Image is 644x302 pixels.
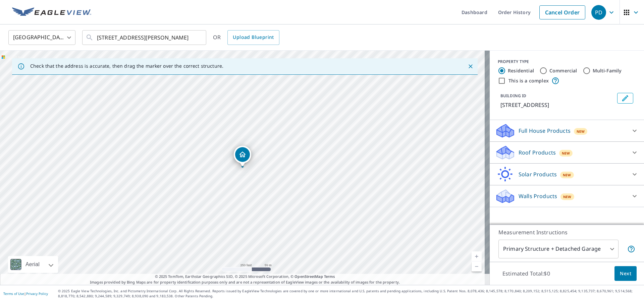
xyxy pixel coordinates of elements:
div: PD [591,5,606,20]
img: EV Logo [12,7,91,17]
a: Current Level 17, Zoom Out [472,261,482,271]
p: © 2025 Eagle View Technologies, Inc. and Pictometry International Corp. All Rights Reserved. Repo... [58,289,641,299]
p: Estimated Total: $0 [497,266,555,281]
label: This is a complex [508,77,549,84]
button: Edit building 1 [617,93,633,104]
label: Residential [508,67,534,74]
span: Upload Blueprint [233,33,274,42]
div: Solar ProductsNew [495,166,639,182]
span: Your report will include the primary structure and a detached garage if one exists. [627,245,635,253]
span: New [563,172,571,178]
span: Next [620,269,631,278]
a: OpenStreetMap [294,274,323,279]
a: Terms [324,274,335,279]
p: Walls Products [519,192,557,200]
a: Upload Blueprint [227,30,279,45]
span: © 2025 TomTom, Earthstar Geographics SIO, © 2025 Microsoft Corporation, © [155,274,335,280]
p: Solar Products [519,170,557,178]
div: Dropped pin, building 1, Residential property, 311 Gansevoort Rd Gansevoort, NY 12831 [234,146,251,167]
div: Walls ProductsNew [495,188,639,204]
div: [GEOGRAPHIC_DATA] [8,28,75,47]
div: Aerial [8,256,58,273]
p: [STREET_ADDRESS] [500,101,614,109]
label: Multi-Family [593,67,622,74]
p: Roof Products [519,148,556,157]
span: New [562,150,570,156]
button: Next [614,266,637,281]
p: Check that the address is accurate, then drag the marker over the correct structure. [30,63,223,69]
div: Full House ProductsNew [495,123,639,139]
a: Current Level 17, Zoom In [472,251,482,261]
p: BUILDING ID [500,93,526,99]
a: Privacy Policy [26,291,48,296]
div: Primary Structure + Detached Garage [498,240,619,258]
span: New [577,129,585,134]
p: Full House Products [519,127,571,135]
button: Close [466,62,475,71]
p: | [3,292,48,296]
div: Roof ProductsNew [495,144,639,161]
div: PROPERTY TYPE [498,59,636,65]
input: Search by address or latitude-longitude [97,28,193,47]
a: Terms of Use [3,291,24,296]
label: Commercial [549,67,577,74]
div: OR [213,30,279,45]
a: Cancel Order [539,5,585,19]
span: New [563,194,572,199]
p: Measurement Instructions [498,228,635,236]
div: Aerial [23,256,42,273]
